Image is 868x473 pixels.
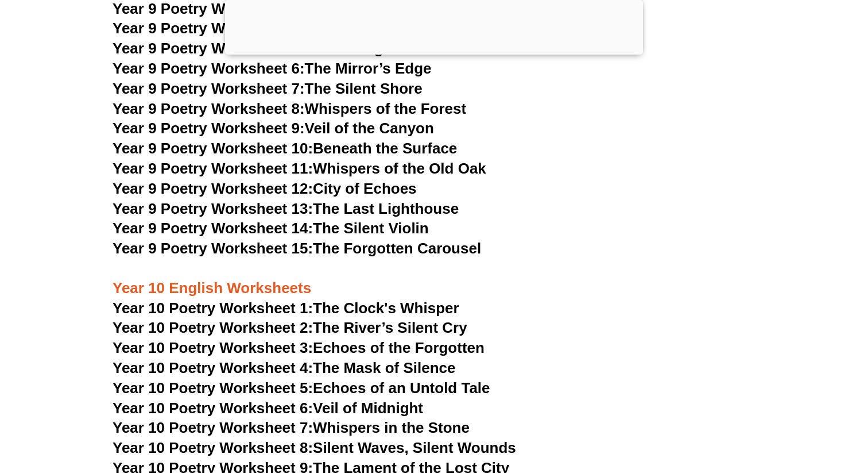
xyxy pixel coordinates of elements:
[113,319,467,336] a: Year 10 Poetry Worksheet 2:The River’s Silent Cry
[113,160,313,177] span: Year 9 Poetry Worksheet 11:
[113,419,313,436] span: Year 10 Poetry Worksheet 7:
[113,100,466,117] a: Year 9 Poetry Worksheet 8:Whispers of the Forest
[113,439,313,456] span: Year 10 Poetry Worksheet 8:
[113,140,313,157] span: Year 9 Poetry Worksheet 10:
[113,399,313,417] span: Year 10 Poetry Worksheet 6:
[113,399,423,417] a: Year 10 Poetry Worksheet 6:Veil of Midnight
[113,259,755,298] h3: Year 10 English Worksheets
[113,319,313,336] span: Year 10 Poetry Worksheet 2:
[113,359,313,376] span: Year 10 Poetry Worksheet 4:
[113,40,305,57] span: Year 9 Poetry Worksheet 5:
[113,20,305,37] span: Year 9 Poetry Worksheet 4:
[113,80,423,97] a: Year 9 Poetry Worksheet 7:The Silent Shore
[113,120,305,137] span: Year 9 Poetry Worksheet 9:
[113,60,305,77] span: Year 9 Poetry Worksheet 6:
[113,220,313,237] span: Year 9 Poetry Worksheet 14:
[113,299,459,317] a: Year 10 Poetry Worksheet 1:The Clock's Whisper
[113,120,434,137] a: Year 9 Poetry Worksheet 9:Veil of the Canyon
[113,160,486,177] a: Year 9 Poetry Worksheet 11:Whispers of the Old Oak
[113,220,429,237] a: Year 9 Poetry Worksheet 14:The Silent Violin
[113,180,417,197] a: Year 9 Poetry Worksheet 12:City of Echoes
[113,200,313,217] span: Year 9 Poetry Worksheet 13:
[113,60,432,77] a: Year 9 Poetry Worksheet 6:The Mirror’s Edge
[113,40,437,57] a: Year 9 Poetry Worksheet 5:The Midnight Train
[113,240,313,257] span: Year 9 Poetry Worksheet 15:
[113,180,313,197] span: Year 9 Poetry Worksheet 12:
[113,419,470,436] a: Year 10 Poetry Worksheet 7:Whispers in the Stone
[113,379,313,397] span: Year 10 Poetry Worksheet 5:
[113,20,447,37] a: Year 9 Poetry Worksheet 4:Whispers of the Sea
[113,140,457,157] a: Year 9 Poetry Worksheet 10:Beneath the Surface
[113,379,490,397] a: Year 10 Poetry Worksheet 5:Echoes of an Untold Tale
[113,299,313,317] span: Year 10 Poetry Worksheet 1:
[113,339,485,356] a: Year 10 Poetry Worksheet 3:Echoes of the Forgotten
[113,200,459,217] a: Year 9 Poetry Worksheet 13:The Last Lighthouse
[671,343,868,473] iframe: Chat Widget
[113,240,481,257] a: Year 9 Poetry Worksheet 15:The Forgotten Carousel
[113,339,313,356] span: Year 10 Poetry Worksheet 3:
[113,359,455,376] a: Year 10 Poetry Worksheet 4:The Mask of Silence
[113,439,516,456] a: Year 10 Poetry Worksheet 8:Silent Waves, Silent Wounds
[113,80,305,97] span: Year 9 Poetry Worksheet 7:
[113,100,305,117] span: Year 9 Poetry Worksheet 8:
